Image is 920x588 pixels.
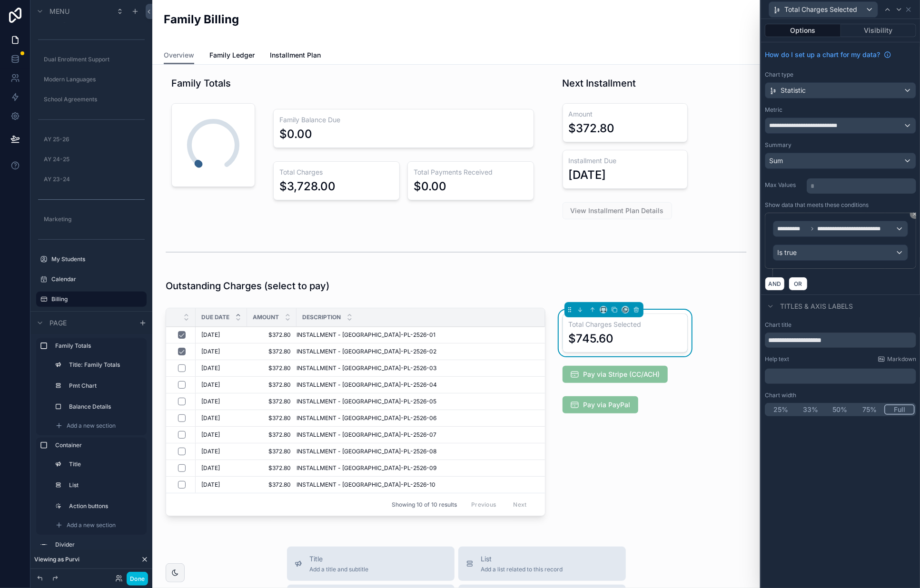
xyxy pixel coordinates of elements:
[841,24,917,37] button: Visibility
[765,82,916,98] button: Statistic
[765,50,880,59] span: How do I set up a chart for my data?
[458,547,626,581] button: ListAdd a list related to this record
[481,566,563,573] span: Add a list related to this record
[765,141,791,149] label: Summary
[878,355,916,363] a: Markdown
[765,181,803,189] label: Max Values
[765,321,791,329] label: Chart title
[765,355,789,363] label: Help text
[569,320,682,329] h3: Total Charges Selected
[201,314,229,321] span: Due Date
[44,156,141,163] label: AY 24-25
[55,441,139,449] label: Container
[855,404,884,415] button: 75%
[310,554,369,564] span: Title
[481,554,563,564] span: List
[780,302,853,311] span: Titles & Axis labels
[766,404,796,415] button: 25%
[807,176,916,194] div: scrollable content
[164,50,194,60] span: Overview
[164,47,194,65] a: Overview
[49,318,67,327] span: Page
[765,50,891,59] a: How do I set up a chart for my data?
[69,502,137,510] label: Action buttons
[789,277,808,291] button: OR
[44,176,141,183] label: AY 23-24
[765,392,796,399] label: Chart width
[69,461,137,468] label: Title
[773,245,908,261] button: Is true
[51,255,141,263] label: My Students
[69,361,137,369] label: Title: Family Totals
[209,50,255,60] span: Family Ledger
[270,47,321,66] a: Installment Plan
[792,280,804,287] span: OR
[127,572,148,586] button: Done
[769,1,878,18] button: Total Charges Selected
[287,547,455,581] button: TitleAdd a title and subtitle
[51,295,141,303] label: Billing
[765,201,869,209] label: Show data that meets these conditions
[67,422,116,430] span: Add a new section
[55,342,139,350] label: Family Totals
[569,331,614,346] div: $745.60
[769,156,783,166] span: Sum
[44,56,141,63] label: Dual Enrollment Support
[44,76,141,83] label: Modern Languages
[67,521,116,529] span: Add a new section
[887,355,916,363] span: Markdown
[49,7,69,16] span: Menu
[302,314,341,321] span: Description
[55,541,139,549] label: Divider
[765,367,916,384] div: scrollable content
[884,404,915,415] button: Full
[270,50,321,60] span: Installment Plan
[825,404,855,415] button: 50%
[69,403,137,411] label: Balance Details
[765,277,785,291] button: AND
[44,216,141,223] label: Marketing
[44,96,141,103] label: School Agreements
[392,501,457,509] span: Showing 10 of 10 results
[209,47,255,66] a: Family Ledger
[777,248,797,257] span: Is true
[164,11,239,27] h2: Family Billing
[51,275,141,283] label: Calendar
[765,153,916,169] button: Sum
[44,136,141,143] label: AY 25-26
[69,481,137,489] label: List
[310,566,369,573] span: Add a title and subtitle
[765,106,782,114] label: Metric
[784,5,857,14] span: Total Charges Selected
[765,24,841,37] button: Options
[796,404,825,415] button: 33%
[30,334,152,569] div: scrollable content
[765,71,793,78] label: Chart type
[34,556,79,563] span: Viewing as Purvi
[253,314,279,321] span: Amount
[69,382,137,390] label: Pmt Chart
[781,86,806,95] span: Statistic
